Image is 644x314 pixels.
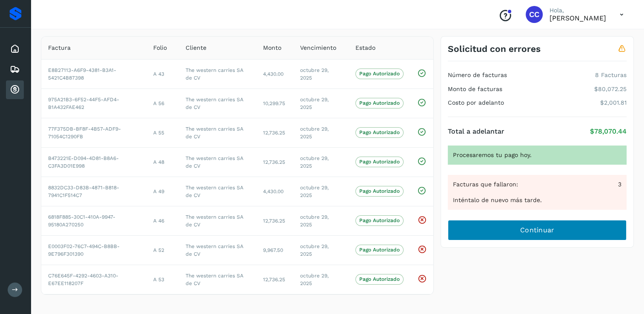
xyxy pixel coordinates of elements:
[41,265,146,294] td: C76E645F-4292-4603-A310-E67EE118207F
[41,147,146,177] td: B473221E-D094-4D81-B8A6-C3FA3D01E998
[263,188,283,194] span: 4,430.00
[179,59,256,88] td: The western carries SA de CV
[41,177,146,206] td: 8832DC33-D83B-4871-B818-7941C1F514C7
[179,88,256,118] td: The western carries SA de CV
[550,7,606,14] p: Hola,
[179,235,256,265] td: The western carries SA de CV
[359,217,400,223] p: Pago Autorizado
[41,118,146,147] td: 77F375DB-BF8F-4B57-ADF9-71054C1290FB
[263,277,285,283] span: 12,736.25
[300,97,329,110] span: octubre 29, 2025
[153,43,167,52] span: Folio
[448,99,504,106] h4: Costo por adelanto
[146,206,179,235] td: A 46
[263,100,285,106] span: 10,299.75
[300,67,329,81] span: octubre 29, 2025
[600,99,627,106] p: $2,001.81
[6,80,24,99] div: Cuentas por cobrar
[300,43,336,52] span: Vencimiento
[179,147,256,177] td: The western carries SA de CV
[448,146,627,165] div: Procesaremos tu pago hoy.
[448,220,627,240] button: Continuar
[179,206,256,235] td: The western carries SA de CV
[146,235,179,265] td: A 52
[146,147,179,177] td: A 48
[590,127,627,135] p: $78,070.44
[453,196,621,205] div: Inténtalo de nuevo más tarde.
[146,177,179,206] td: A 49
[359,100,400,106] p: Pago Autorizado
[263,247,283,253] span: 9,967.50
[179,118,256,147] td: The western carries SA de CV
[6,60,24,79] div: Embarques
[618,180,621,189] span: 3
[263,71,283,77] span: 4,430.00
[186,43,206,52] span: Cliente
[263,159,285,165] span: 12,736.25
[448,71,507,79] h4: Número de facturas
[146,118,179,147] td: A 55
[355,43,375,52] span: Estado
[300,273,329,286] span: octubre 29, 2025
[179,177,256,206] td: The western carries SA de CV
[263,218,285,224] span: 12,736.25
[146,265,179,294] td: A 53
[41,59,146,88] td: E8B27113-A6F9-4381-B3A1-5421C4B87398
[179,265,256,294] td: The western carries SA de CV
[146,88,179,118] td: A 56
[6,40,24,58] div: Inicio
[359,188,400,194] p: Pago Autorizado
[359,276,400,282] p: Pago Autorizado
[263,130,285,136] span: 12,736.25
[300,185,329,198] span: octubre 29, 2025
[448,86,502,93] h4: Monto de facturas
[146,59,179,88] td: A 43
[300,214,329,228] span: octubre 29, 2025
[520,226,555,235] span: Continuar
[48,43,71,52] span: Factura
[263,43,281,52] span: Monto
[453,180,621,189] div: Facturas que fallaron:
[550,14,606,22] p: Carlos Cardiel Castro
[41,206,146,235] td: 6818F885-30C1-410A-9947-95180A270250
[448,43,541,54] h3: Solicitud con errores
[595,71,627,79] p: 8 Facturas
[359,247,400,253] p: Pago Autorizado
[300,155,329,169] span: octubre 29, 2025
[594,86,627,93] p: $80,072.25
[41,235,146,265] td: E0003F02-76C7-494C-B8BB-9E796F301390
[359,129,400,135] p: Pago Autorizado
[300,126,329,140] span: octubre 29, 2025
[448,127,504,135] h4: Total a adelantar
[359,159,400,165] p: Pago Autorizado
[359,71,400,77] p: Pago Autorizado
[300,243,329,257] span: octubre 29, 2025
[41,88,146,118] td: 975A21B3-6F52-44F5-AFD4-B1A432FAE462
